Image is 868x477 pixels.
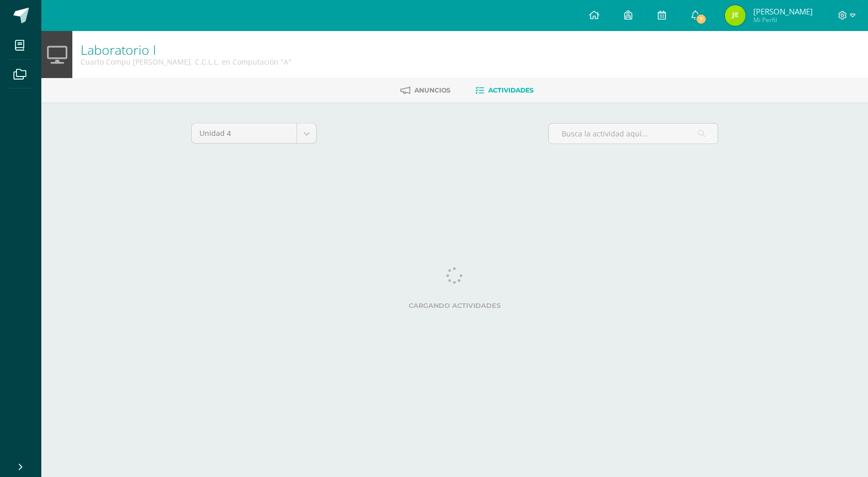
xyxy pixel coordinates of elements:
[549,124,718,144] input: Busca la actividad aquí...
[191,302,718,310] label: Cargando actividades
[488,86,534,94] span: Actividades
[199,124,289,143] span: Unidad 4
[192,124,316,143] a: Unidad 4
[414,86,451,94] span: Anuncios
[81,57,291,67] div: Cuarto Compu Bach. C.C.L.L. en Computación 'A'
[475,82,534,99] a: Actividades
[725,5,746,26] img: 9522ef4c644ee0ce3986df0079aa1beb.png
[753,6,813,17] span: [PERSON_NAME]
[695,13,707,25] span: 7
[753,16,813,24] span: Mi Perfil
[81,41,156,58] a: Laboratorio I
[81,42,291,57] h1: Laboratorio I
[400,82,451,99] a: Anuncios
